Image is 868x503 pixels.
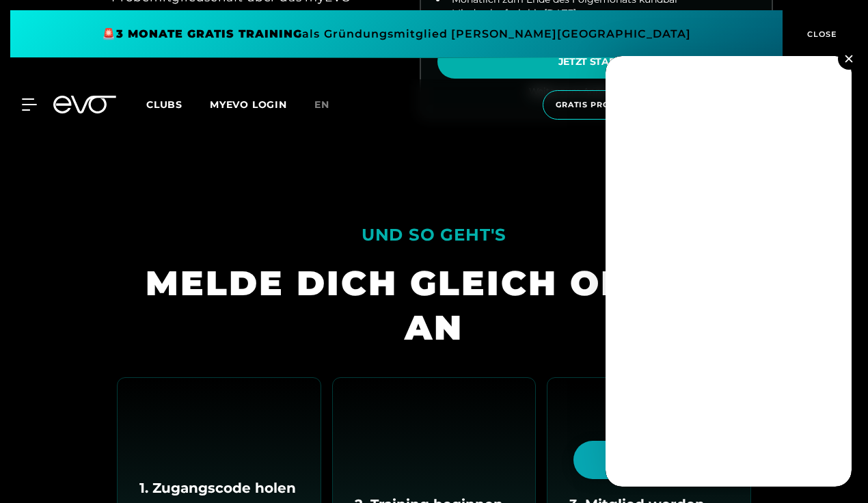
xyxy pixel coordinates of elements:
a: Gratis Probetraining [539,90,682,120]
span: en [314,98,329,111]
span: Clubs [146,98,182,111]
a: en [314,97,346,113]
button: CLOSE [783,10,858,58]
div: UND SO GEHT'S [362,219,506,251]
span: Gratis Probetraining [556,99,665,111]
span: CLOSE [804,28,837,40]
a: Clubs [146,98,210,111]
img: close.svg [845,55,852,62]
h4: 1. Zugangscode holen [139,478,296,498]
button: Hallo Athlet! Was möchtest du tun? [573,441,841,479]
a: MYEVO LOGIN [210,98,287,111]
div: MELDE DICH GLEICH ONLINE AN [117,261,751,350]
